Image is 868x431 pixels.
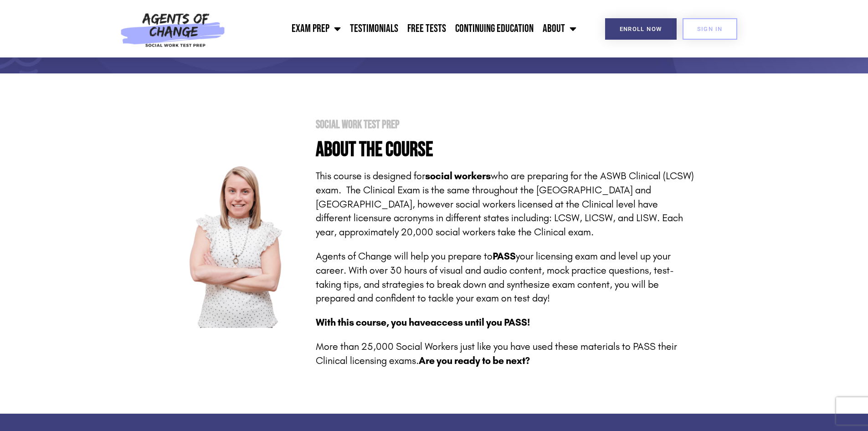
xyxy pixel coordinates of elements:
strong: social workers [425,170,491,182]
h4: About the Course [316,140,694,160]
p: More than 25,000 Social Workers just like you have used these materials to PASS their Clinical li... [316,340,694,368]
p: Agents of Change will help you prepare to your licensing exam and level up your career. With over... [316,249,694,306]
a: Free Tests [403,17,451,40]
a: Enroll Now [605,18,677,40]
a: Continuing Education [451,17,538,40]
nav: Menu [230,17,581,40]
a: Exam Prep [287,17,345,40]
span: Enroll Now [620,26,662,32]
span: access until you PASS! [431,317,530,328]
span: SIGN IN [697,26,723,32]
a: About [538,17,581,40]
strong: PASS [493,250,516,262]
h2: Social Work Test Prep [316,119,694,130]
p: This course is designed for who are preparing for the ASWB Clinical (LCSW) exam. The Clinical Exa... [316,169,694,239]
strong: Are you ready to be next? [419,355,530,367]
a: SIGN IN [683,18,737,40]
a: Testimonials [345,17,403,40]
span: With this course, you have [316,317,431,328]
